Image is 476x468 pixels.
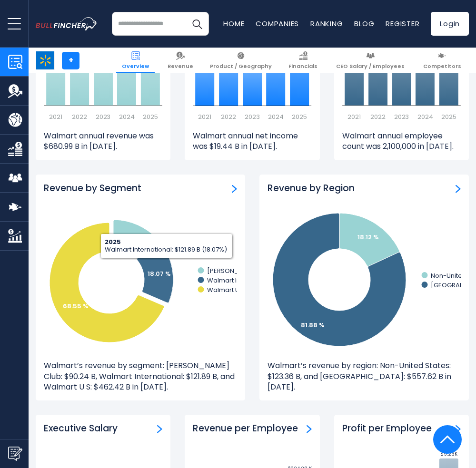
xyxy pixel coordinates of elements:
[143,112,158,121] text: 2025
[119,112,135,121] text: 2024
[44,183,141,195] h3: Revenue by Segment
[157,423,162,433] a: ceo-salary
[370,112,386,121] text: 2022
[386,19,419,29] a: Register
[198,112,211,121] text: 2021
[49,112,62,121] text: 2021
[336,63,405,69] span: CEO Salary / Employees
[441,112,456,121] text: 2025
[256,19,299,29] a: Companies
[245,112,260,121] text: 2023
[204,48,278,73] a: Product / Geography
[44,361,237,392] p: Walmart’s revenue by segment: [PERSON_NAME] Club: $90.24 B, Walmart International: $121.89 B, and...
[417,112,433,121] text: 2024
[268,183,355,195] h3: Revenue by Region
[210,63,272,69] span: Product / Geography
[207,276,274,285] text: Walmart International
[423,63,461,69] span: Competitors
[292,112,307,121] text: 2025
[96,112,111,121] text: 2023
[36,17,98,30] img: bullfincher logo
[232,183,237,193] a: Revenue by Segment
[36,17,112,30] a: Go to homepage
[72,112,87,121] text: 2022
[310,19,343,29] a: Ranking
[288,63,317,69] span: Financials
[417,48,467,73] a: Competitors
[148,269,171,278] tspan: 18.07 %
[301,321,325,330] text: 81.88 %
[44,131,162,152] p: Walmart annual revenue was $680.99 B in [DATE].
[283,48,323,73] a: Financials
[307,423,312,433] a: Revenue per Employee
[431,12,469,36] a: Login
[36,51,54,69] img: WMT logo
[354,19,374,29] a: Blog
[207,266,274,275] text: [PERSON_NAME] Club
[330,48,410,73] a: CEO Salary / Employees
[193,131,311,152] p: Walmart annual net income was $19.44 B in [DATE].
[207,285,245,294] text: Walmart U S
[268,361,461,392] p: Walmart’s revenue by region: Non-United States: $123.36 B, and [GEOGRAPHIC_DATA]: $557.62 B in [D...
[193,423,298,435] h3: Revenue per Employee
[122,63,149,69] span: Overview
[121,235,144,244] tspan: 13.38 %
[456,183,461,193] a: Revenue by Region
[347,112,361,121] text: 2021
[223,19,244,29] a: Home
[342,423,432,435] h3: Profit per Employee
[162,48,199,73] a: Revenue
[185,12,209,36] button: Search
[62,52,79,69] a: +
[221,112,236,121] text: 2022
[456,423,461,433] a: Profit per Employee
[342,131,461,152] p: Walmart annual employee count was 2,100,000 in [DATE].
[116,48,155,73] a: Overview
[357,233,379,242] text: 18.12 %
[394,112,409,121] text: 2023
[440,450,458,458] text: $9.26K
[168,63,193,69] span: Revenue
[44,423,118,435] h3: Executive Salary
[268,112,284,121] text: 2024
[63,302,89,311] tspan: 68.55 %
